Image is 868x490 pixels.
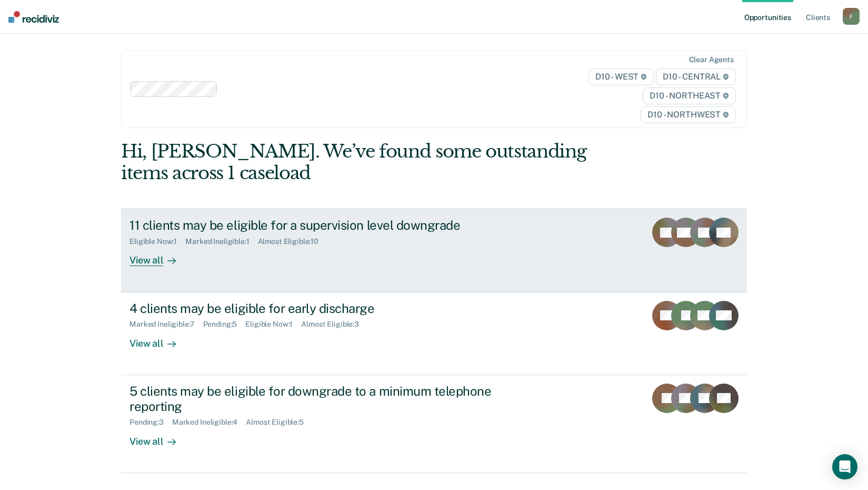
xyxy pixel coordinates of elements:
span: D10 - WEST [588,68,654,85]
a: 5 clients may be eligible for downgrade to a minimum telephone reportingPending:3Marked Ineligibl... [121,375,747,473]
div: Almost Eligible : 5 [246,418,312,427]
div: View all [129,427,188,447]
div: Hi, [PERSON_NAME]. We’ve found some outstanding items across 1 caseload [121,141,622,184]
div: Marked Ineligible : 7 [129,320,203,329]
div: Eligible Now : 1 [129,237,185,246]
button: F [843,8,860,25]
div: Clear agents [689,55,734,64]
span: D10 - NORTHEAST [643,87,735,104]
div: Almost Eligible : 10 [258,237,327,246]
span: D10 - NORTHWEST [641,106,735,123]
img: Recidiviz [8,11,59,23]
div: Pending : 5 [203,320,246,329]
div: Pending : 3 [129,418,172,427]
div: 5 clients may be eligible for downgrade to a minimum telephone reporting [129,384,499,414]
div: Eligible Now : 1 [245,320,301,329]
div: 11 clients may be eligible for a supervision level downgrade [129,218,499,233]
div: 4 clients may be eligible for early discharge [129,301,499,316]
div: View all [129,329,188,349]
div: Open Intercom Messenger [832,454,857,479]
a: 4 clients may be eligible for early dischargeMarked Ineligible:7Pending:5Eligible Now:1Almost Eli... [121,292,747,375]
div: Almost Eligible : 3 [301,320,367,329]
div: View all [129,246,188,267]
div: Marked Ineligible : 4 [172,418,246,427]
div: Marked Ineligible : 1 [185,237,257,246]
span: D10 - CENTRAL [656,68,736,85]
a: 11 clients may be eligible for a supervision level downgradeEligible Now:1Marked Ineligible:1Almo... [121,209,747,292]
